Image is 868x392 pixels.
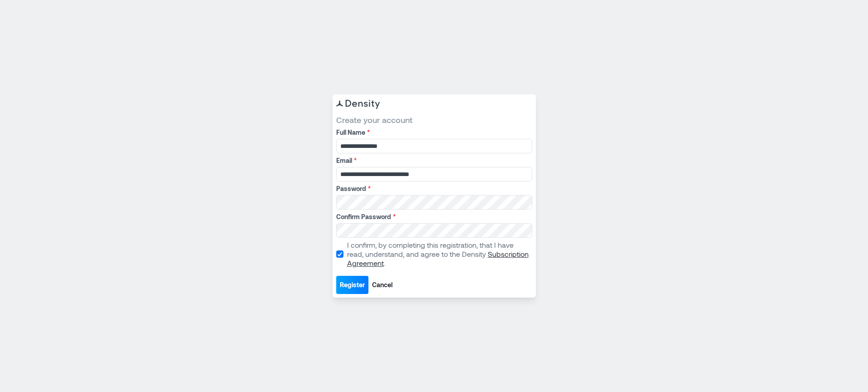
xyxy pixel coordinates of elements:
[336,212,530,221] label: Confirm Password
[347,250,529,267] a: Subscription Agreement
[347,240,530,268] p: I confirm, by completing this registration, that I have read, understand, and agree to the Density .
[336,114,532,125] span: Create your account
[336,184,530,193] label: Password
[336,128,530,137] label: Full Name
[336,276,368,294] button: Register
[340,280,365,289] span: Register
[336,156,530,165] label: Email
[372,280,392,289] span: Cancel
[368,276,396,294] button: Cancel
